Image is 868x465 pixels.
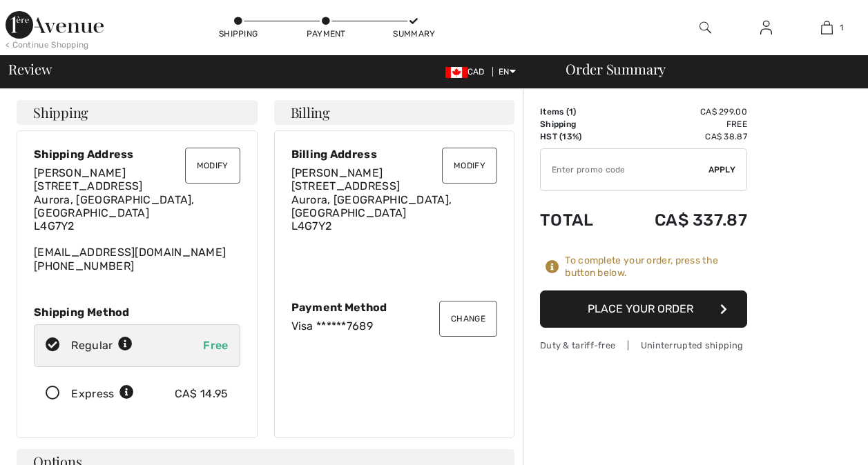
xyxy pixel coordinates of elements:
[393,28,434,40] div: Summary
[616,130,747,143] td: CA$ 38.87
[541,149,708,190] input: Promo code
[565,255,747,279] div: To complete your order, press the button below.
[175,386,229,402] div: CA$ 14.95
[700,19,711,36] img: search the website
[616,118,747,130] td: Free
[797,19,856,36] a: 1
[34,166,240,273] div: [EMAIL_ADDRESS][DOMAIN_NAME] [PHONE_NUMBER]
[499,67,516,77] span: EN
[540,118,616,130] td: Shipping
[203,339,228,352] span: Free
[291,148,498,161] div: Billing Address
[291,106,330,119] span: Billing
[305,28,347,40] div: Payment
[445,67,467,78] img: Canadian Dollar
[749,19,783,37] a: Sign In
[71,386,134,402] div: Express
[6,11,104,39] img: 1ère Avenue
[569,107,573,117] span: 1
[540,290,747,328] button: Place Your Order
[6,39,89,51] div: < Continue Shopping
[291,301,498,314] div: Payment Method
[616,197,747,244] td: CA$ 337.87
[616,106,747,118] td: CA$ 299.00
[291,179,452,232] span: [STREET_ADDRESS] Aurora, [GEOGRAPHIC_DATA], [GEOGRAPHIC_DATA] L4G7Y2
[540,339,747,352] div: Duty & tariff-free | Uninterrupted shipping
[540,106,616,118] td: Items ( )
[540,130,616,143] td: HST (13%)
[549,62,860,76] div: Order Summary
[291,166,383,179] span: [PERSON_NAME]
[34,166,126,179] span: [PERSON_NAME]
[442,148,497,184] button: Modify
[840,21,843,34] span: 1
[34,306,240,319] div: Shipping Method
[708,164,736,176] span: Apply
[439,301,497,337] button: Change
[540,197,616,244] td: Total
[445,67,490,77] span: CAD
[821,19,833,36] img: My Bag
[71,337,133,354] div: Regular
[185,148,240,184] button: Modify
[34,179,195,232] span: [STREET_ADDRESS] Aurora, [GEOGRAPHIC_DATA], [GEOGRAPHIC_DATA] L4G7Y2
[33,106,88,119] span: Shipping
[760,19,772,36] img: My Info
[218,28,259,40] div: Shipping
[34,148,240,161] div: Shipping Address
[8,62,52,76] span: Review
